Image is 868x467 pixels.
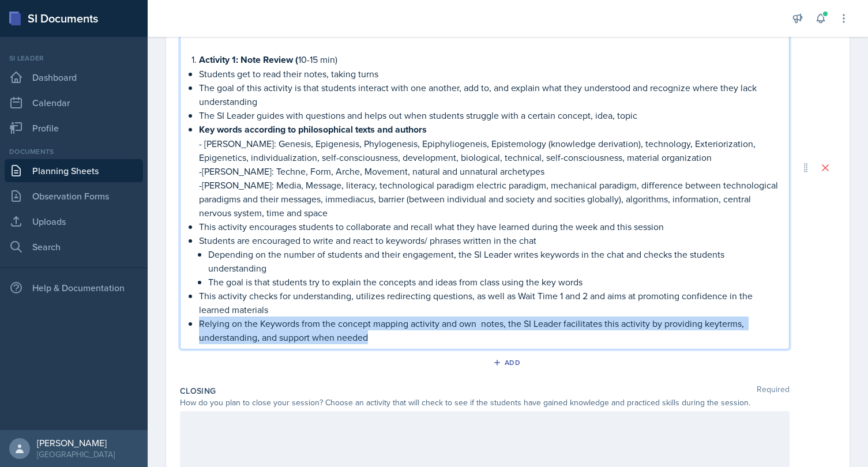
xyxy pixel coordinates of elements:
[199,53,293,66] strong: Activity 1: Note Review
[495,358,520,367] div: Add
[5,159,143,182] a: Planning Sheets
[199,220,780,233] p: This activity encourages students to collaborate and recall what they have learned during the wee...
[5,66,143,89] a: Dashboard
[199,164,780,178] p: -[PERSON_NAME]: Techne, Form, Arche, Movement, natural and unnatural archetypes
[199,108,780,122] p: The SI Leader guides with questions and helps out when students struggle with a certain concept, ...
[5,53,143,63] div: Si leader
[199,233,780,247] p: Students are encouraged to write and react to keywords/ phrases written in the chat
[199,178,780,220] p: -[PERSON_NAME]: Media, Message, literacy, technological paradigm electric paradigm, mechanical pa...
[37,449,115,460] div: [GEOGRAPHIC_DATA]
[199,67,780,81] p: Students get to read their notes, taking turns
[199,52,780,67] p: 10-15 min)
[199,81,780,108] p: The goal of this activity is that students interact with one another, add to, and explain what th...
[180,397,790,409] div: How do you plan to close your session? Choose an activity that will check to see if the students ...
[757,385,790,397] span: Required
[208,275,780,289] p: The goal is that students try to explain the concepts and ideas from class using the key words
[5,116,143,140] a: Profile
[5,235,143,258] a: Search
[5,91,143,114] a: Calendar
[180,385,216,397] label: Closing
[199,317,780,344] p: Relying on the Keywords from the concept mapping activity and own notes, the SI Leader facilitate...
[489,354,527,371] button: Add
[199,123,427,136] strong: Key words according to philosophical texts and authors
[199,289,780,317] p: This activity checks for understanding, utilizes redirecting questions, as well as Wait Time 1 an...
[295,53,298,66] strong: (
[199,137,780,164] p: - [PERSON_NAME]: Genesis, Epigenesis, Phylogenesis, Epiphyliogeneis, Epistemology (knowledge deri...
[37,437,115,449] div: [PERSON_NAME]
[208,247,780,275] p: Depending on the number of students and their engagement, the SI Leader writes keywords in the ch...
[5,184,143,208] a: Observation Forms
[5,146,143,157] div: Documents
[5,210,143,233] a: Uploads
[5,276,143,299] div: Help & Documentation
